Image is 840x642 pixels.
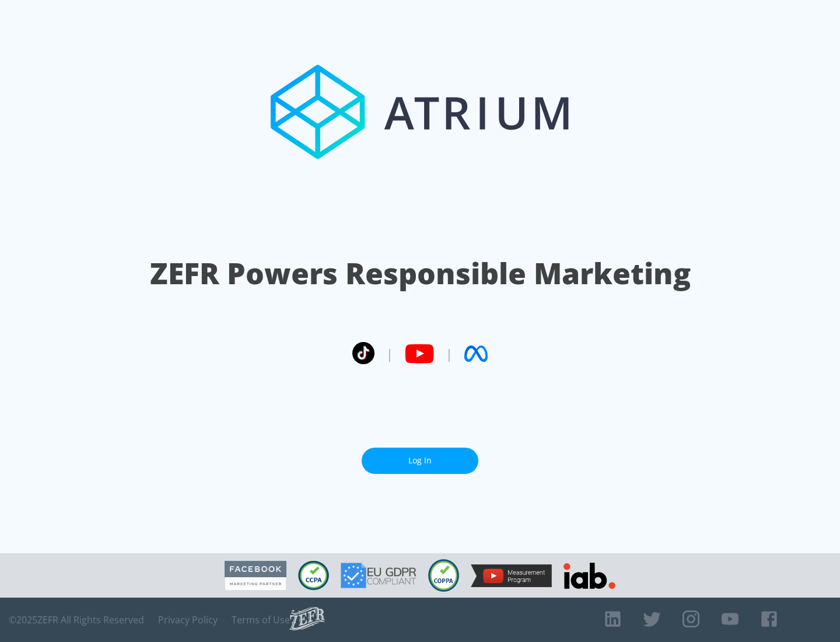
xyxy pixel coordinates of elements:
img: COPPA Compliant [428,559,459,592]
span: | [446,345,453,362]
a: Log In [362,448,478,474]
span: | [386,345,393,362]
img: Facebook Marketing Partner [225,561,286,591]
img: IAB [563,563,615,589]
a: Terms of Use [232,614,290,626]
span: © 2025 ZEFR All Rights Reserved [9,614,144,626]
img: GDPR Compliant [341,563,416,588]
h1: ZEFR Powers Responsible Marketing [150,253,691,294]
img: CCPA Compliant [298,561,329,590]
img: YouTube Measurement Program [471,564,552,587]
a: Privacy Policy [158,614,218,626]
